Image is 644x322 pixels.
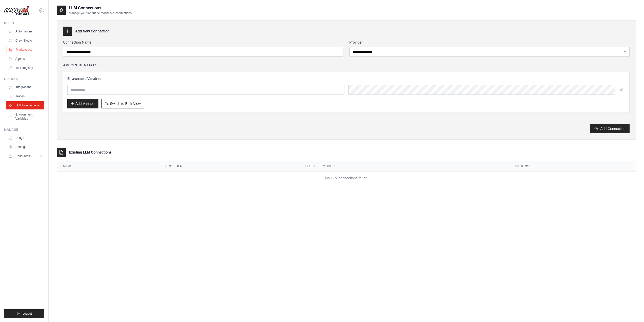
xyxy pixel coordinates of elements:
[6,92,44,100] a: Traces
[6,64,44,72] a: Tool Registry
[6,36,44,45] a: Crew Studio
[67,76,625,81] h3: Environment Variables
[75,29,110,34] h3: Add New Connection
[69,150,112,155] h3: Existing LLM Connections
[6,55,44,63] a: Agents
[57,161,159,172] th: Name
[6,83,44,91] a: Integrations
[6,110,44,123] a: Environment Variables
[298,161,509,172] th: Available Models
[590,124,630,133] button: Add Connection
[4,6,29,15] img: Logo
[4,128,44,132] div: Manage
[349,40,630,45] label: Provider
[6,152,44,160] button: Resources
[101,99,144,108] button: Switch to Bulk View
[7,46,45,54] a: Marketplace
[4,21,44,25] div: Build
[57,172,636,185] td: No LLM connections found
[23,312,32,316] span: Logout
[63,63,98,68] h4: API Credentials
[6,27,44,35] a: Automations
[4,309,44,318] button: Logout
[6,101,44,109] a: LLM Connections
[69,11,132,15] p: Manage your language model API connections
[509,161,636,172] th: Actions
[4,77,44,81] div: Operate
[110,101,141,106] span: Switch to Bulk View
[69,5,132,11] h2: LLM Connections
[67,99,98,108] button: Add Variable
[63,40,343,45] label: Connection Name
[6,134,44,142] a: Usage
[159,161,298,172] th: Provider
[15,154,30,158] span: Resources
[6,143,44,151] a: Settings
